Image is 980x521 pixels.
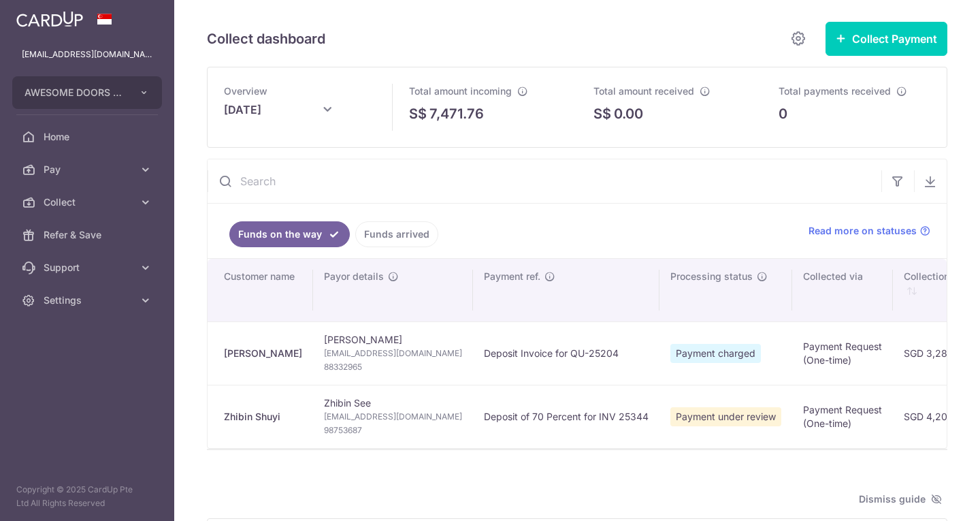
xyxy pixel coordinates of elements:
p: 7,471.76 [429,104,484,124]
span: Home [44,130,133,144]
td: Payment Request (One-time) [792,321,893,385]
input: Search [208,159,881,203]
button: AWESOME DOORS PTE. LTD. [12,76,162,109]
span: [EMAIL_ADDRESS][DOMAIN_NAME] [324,347,462,360]
div: Zhibin Shuyi [224,410,302,424]
a: Funds on the way [229,221,350,247]
span: Pay [44,163,133,176]
span: Payment ref. [484,270,540,283]
span: Payor details [324,270,384,283]
span: Read more on statuses [808,224,917,238]
td: [PERSON_NAME] [313,321,473,385]
a: Funds arrived [355,221,438,247]
th: Collected via [792,259,893,321]
span: Refer & Save [44,228,133,242]
span: Collection amt. [904,270,972,283]
p: 0.00 [614,104,643,124]
span: 88332965 [324,360,462,374]
h5: Collect dashboard [207,28,325,50]
iframe: Opens a widget where you can find more information [893,480,966,514]
th: Processing status [659,259,792,321]
td: Payment Request (One-time) [792,385,893,448]
span: Processing status [670,270,753,283]
p: 0 [779,104,787,124]
span: [EMAIL_ADDRESS][DOMAIN_NAME] [324,410,462,424]
span: Total amount incoming [409,85,512,97]
span: S$ [593,104,611,124]
a: Read more on statuses [808,224,930,238]
span: Payment under review [670,407,781,426]
span: Dismiss guide [859,491,942,507]
img: CardUp [16,11,83,27]
td: Zhibin See [313,385,473,448]
th: Payor details [313,259,473,321]
span: Total payments received [779,85,891,97]
p: [EMAIL_ADDRESS][DOMAIN_NAME] [22,48,152,61]
span: AWESOME DOORS PTE. LTD. [24,86,125,99]
th: Payment ref. [473,259,659,321]
span: Support [44,261,133,274]
span: Payment charged [670,344,761,363]
span: Total amount received [593,85,694,97]
div: [PERSON_NAME] [224,347,302,360]
span: Collect [44,195,133,209]
th: Customer name [208,259,313,321]
td: Deposit Invoice for QU-25204 [473,321,659,385]
span: Overview [224,85,267,97]
button: Collect Payment [826,22,947,56]
span: 98753687 [324,424,462,437]
span: Settings [44,294,133,307]
td: Deposit of 70 Percent for INV 25344 [473,385,659,448]
span: S$ [409,104,427,124]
